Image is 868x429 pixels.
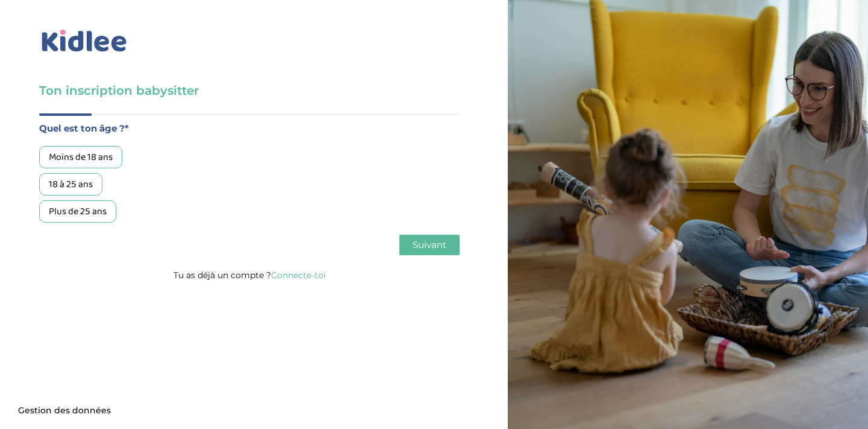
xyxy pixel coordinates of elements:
button: Gestion des données [11,398,118,424]
a: Connecte-toi [271,270,326,281]
div: Moins de 18 ans [39,146,122,168]
button: Suivant [399,235,460,255]
div: Plus de 25 ans [39,200,116,223]
span: Gestion des données [18,405,111,416]
p: Tu as déjà un compte ? [39,267,460,283]
img: logo_kidlee_bleu [39,27,130,55]
button: Précédent [39,235,96,255]
span: Suivant [413,239,446,250]
div: 18 à 25 ans [39,173,102,195]
h3: Ton inscription babysitter [39,82,460,99]
label: Quel est ton âge ?* [39,121,460,136]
